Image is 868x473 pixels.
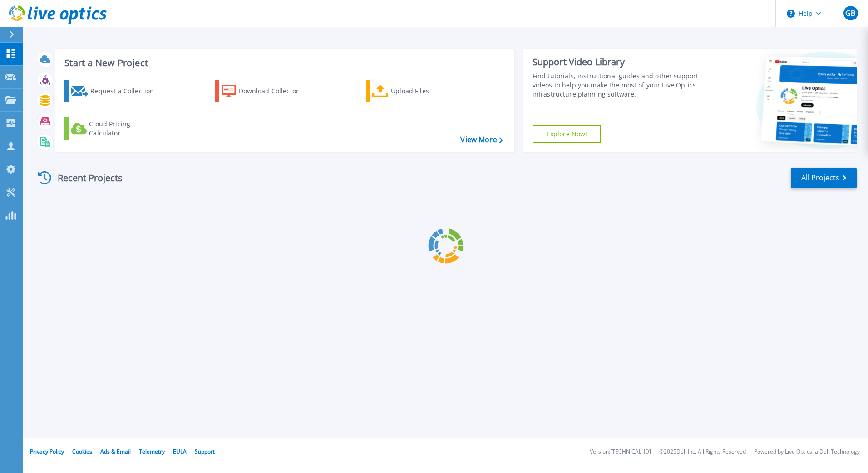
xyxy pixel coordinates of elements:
[72,448,92,455] a: Cookies
[845,10,855,17] span: GB
[195,448,215,455] a: Support
[89,120,162,138] div: Cloud Pricing Calculator
[64,117,166,140] a: Cloud Pricing Calculator
[366,80,467,102] a: Upload Files
[139,448,165,455] a: Telemetry
[791,168,857,188] a: All Projects
[239,82,311,100] div: Download Collector
[100,448,131,455] a: Ads & Email
[533,56,702,68] div: Support Video Library
[90,82,163,100] div: Request a Collection
[533,125,602,143] a: Explore Now!
[30,448,64,455] a: Privacy Policy
[659,449,746,455] li: © 2025 Dell Inc. All Rights Reserved
[533,72,702,99] div: Find tutorials, instructional guides and other support videos to help you make the most of your L...
[173,448,187,455] a: EULA
[590,449,651,455] li: Version: [TECHNICAL_ID]
[460,135,503,144] a: View More
[64,58,503,68] h3: Start a New Project
[391,82,464,100] div: Upload Files
[35,167,135,189] div: Recent Projects
[215,80,316,102] a: Download Collector
[754,449,860,455] li: Powered by Live Optics, a Dell Technology
[64,80,166,102] a: Request a Collection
